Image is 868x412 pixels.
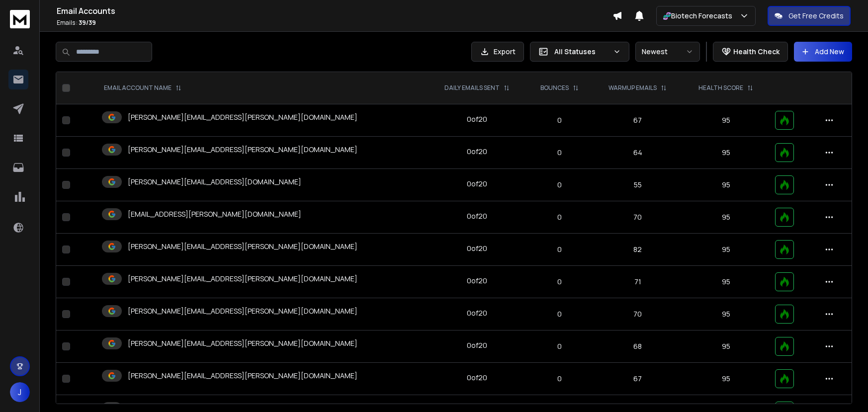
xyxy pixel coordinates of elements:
td: 95 [683,169,769,201]
td: 67 [593,104,683,137]
td: 95 [683,234,769,266]
h1: Email Accounts [57,5,612,17]
td: 82 [593,234,683,266]
p: [PERSON_NAME][EMAIL_ADDRESS][DOMAIN_NAME] [128,177,301,187]
p: 0 [532,115,587,125]
p: DAILY EMAILS SENT [444,84,500,92]
td: 95 [683,298,769,330]
p: WARMUP EMAILS [608,84,657,92]
button: Add New [794,42,852,62]
div: EMAIL ACCOUNT NAME [104,84,181,92]
p: 0 [532,374,587,384]
p: 0 [532,180,587,190]
td: 70 [593,201,683,234]
p: [PERSON_NAME][EMAIL_ADDRESS][PERSON_NAME][DOMAIN_NAME] [128,338,357,348]
td: 95 [683,201,769,234]
button: J [10,382,30,402]
td: 70 [593,298,683,330]
p: 🧬Biotech Forecasts [663,11,736,21]
td: 71 [593,266,683,298]
p: 0 [532,245,587,254]
div: 0 of 20 [467,114,487,124]
div: 0 of 20 [467,308,487,318]
td: 95 [683,363,769,395]
div: 0 of 20 [467,211,487,221]
td: 95 [683,104,769,137]
td: 95 [683,330,769,363]
p: [PERSON_NAME][EMAIL_ADDRESS][PERSON_NAME][DOMAIN_NAME] [128,242,357,251]
button: Health Check [713,42,788,62]
p: [EMAIL_ADDRESS][PERSON_NAME][DOMAIN_NAME] [128,209,301,219]
p: 0 [532,309,587,319]
p: Emails : [57,19,612,27]
td: 95 [683,137,769,169]
button: Newest [635,42,700,62]
p: [PERSON_NAME][EMAIL_ADDRESS][PERSON_NAME][DOMAIN_NAME] [128,274,357,284]
p: HEALTH SCORE [698,84,743,92]
button: Export [471,42,524,62]
div: 0 of 20 [467,179,487,189]
td: 68 [593,330,683,363]
p: Health Check [733,47,780,57]
div: 0 of 20 [467,340,487,350]
img: logo [10,10,30,28]
button: Get Free Credits [768,6,851,26]
p: BOUNCES [540,84,569,92]
p: [PERSON_NAME][EMAIL_ADDRESS][PERSON_NAME][DOMAIN_NAME] [128,306,357,316]
div: 0 of 20 [467,147,487,157]
span: 39 / 39 [79,18,96,27]
p: 0 [532,212,587,222]
p: 0 [532,148,587,158]
p: 0 [532,277,587,287]
p: [PERSON_NAME][EMAIL_ADDRESS][PERSON_NAME][DOMAIN_NAME] [128,371,357,381]
p: [PERSON_NAME][EMAIL_ADDRESS][PERSON_NAME][DOMAIN_NAME] [128,112,357,122]
td: 95 [683,266,769,298]
div: 0 of 20 [467,276,487,286]
td: 64 [593,137,683,169]
p: Get Free Credits [788,11,844,21]
div: 0 of 20 [467,373,487,383]
td: 67 [593,363,683,395]
p: 0 [532,341,587,351]
td: 55 [593,169,683,201]
p: [PERSON_NAME][EMAIL_ADDRESS][PERSON_NAME][DOMAIN_NAME] [128,145,357,155]
div: 0 of 20 [467,244,487,253]
p: All Statuses [554,47,609,57]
